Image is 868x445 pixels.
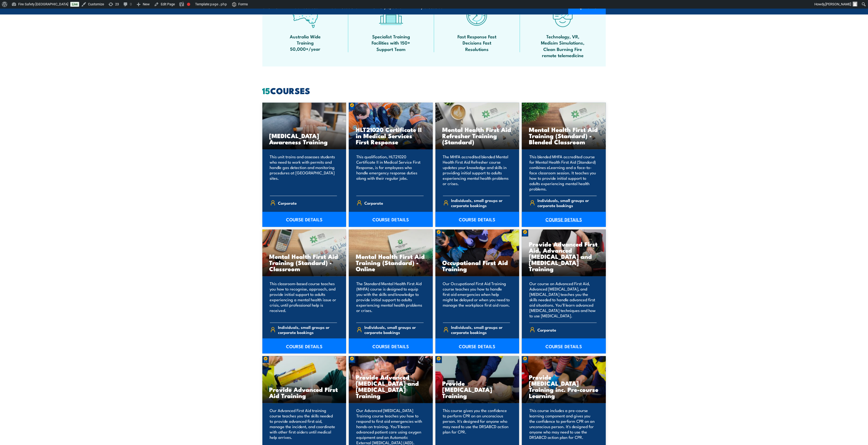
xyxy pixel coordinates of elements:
[187,3,190,6] div: Focus keyphrase not set
[281,33,329,52] span: Australia Wide Training 50,000+/year
[522,339,606,354] a: COURSE DETAILS
[453,33,501,52] span: Fast Response Fast Decisions Fast Resolutions
[529,374,599,399] h3: Provide [MEDICAL_DATA] Training inc. Pre-course Learning
[269,133,339,145] h3: [MEDICAL_DATA] Awareness Training
[539,33,587,58] span: Technology, VR, Medisim Simulations, Clean Burning Fire remote telemedicine
[356,126,426,145] h3: HLT21020 Certificate II in Medical Services First Response
[442,259,512,272] h3: Occupational First Aid Training
[464,3,490,28] img: fast-icon
[378,3,404,28] img: facilities-icon
[269,253,339,272] h3: Mental Health First Aid Training (Standard) - Classroom
[278,325,337,335] span: Individuals, small groups or corporate bookings
[292,3,318,28] img: auswide-icon
[825,2,851,6] span: [PERSON_NAME]
[349,212,433,227] a: COURSE DETAILS
[356,154,424,192] p: This qualification, HLT21020 Certificate II in Medical Service First Response, is for employees w...
[529,126,599,145] h3: Mental Health First Aid Training (Standard) - Blended Classroom
[522,212,606,227] a: COURSE DETAILS
[451,198,510,208] span: Individuals, small groups or corporate bookings
[356,374,426,399] h3: Provide Advanced [MEDICAL_DATA] and [MEDICAL_DATA] Training
[262,87,606,94] h2: COURSES
[365,199,383,207] span: Corporate
[356,253,426,272] h3: Mental Health First Aid Training (Standard) - Online
[529,281,597,318] p: Our course on Advanced First Aid, Advanced [MEDICAL_DATA], and [MEDICAL_DATA] teaches you the ski...
[442,126,512,145] h3: Mental Health First Aid Refresher Training (Standard)
[529,154,597,192] p: This blended MHFA accredited course for Mental Health First Aid (Standard) combines eLearning and...
[270,154,337,192] p: This unit trains and assesses students who need to work with permits and handle gas detection and...
[70,2,79,7] a: Live
[443,281,510,318] p: Our Occupational First Aid Training course teaches you how to handle first aid emergencies when h...
[349,339,433,354] a: COURSE DETAILS
[367,33,415,52] span: Specialist Training Facilities with 150+ Support Team
[262,84,270,97] strong: 15
[365,325,424,335] span: Individuals, small groups or corporate bookings
[269,386,339,399] h3: Provide Advanced First Aid Training
[435,212,519,227] a: COURSE DETAILS
[442,380,512,399] h3: Provide [MEDICAL_DATA] Training
[538,326,556,334] span: Corporate
[262,339,346,354] a: COURSE DETAILS
[443,154,510,192] p: The MHFA accredited blended Mental Health First Aid Refresher course updates your knowledge and s...
[550,3,576,28] img: tech-icon
[529,241,599,272] h3: Provide Advanced First Aid, Advanced [MEDICAL_DATA] and [MEDICAL_DATA] Training
[270,281,337,318] p: This classroom-based course teaches you how to recognise, approach, and provide initial support t...
[278,199,297,207] span: Corporate
[538,198,597,208] span: Individuals, small groups or corporate bookings
[356,281,424,318] p: The Standard Mental Health First Aid (MHFA) course is designed to equip you with the skills and k...
[451,325,510,335] span: Individuals, small groups or corporate bookings
[262,212,346,227] a: COURSE DETAILS
[210,2,227,6] span: page.php
[435,339,519,354] a: COURSE DETAILS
